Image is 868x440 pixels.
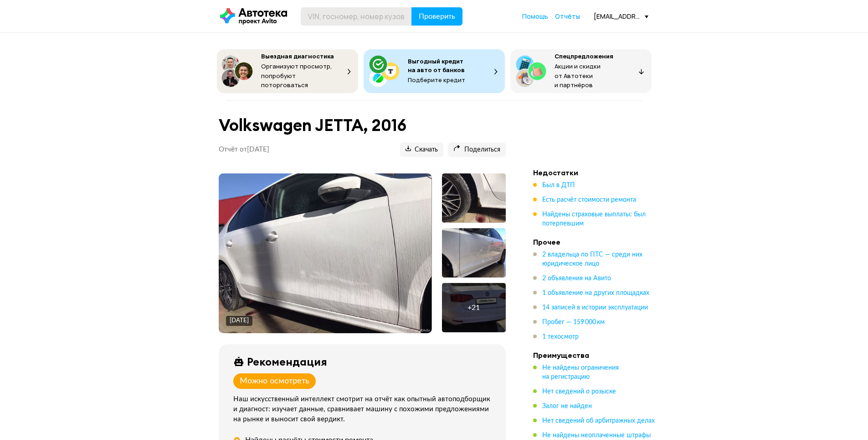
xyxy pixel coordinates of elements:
span: Выездная диагностика [261,52,334,60]
span: 1 объявление на других площадках [542,290,649,296]
span: Залог не найден [542,403,592,409]
span: Проверить [419,13,455,20]
p: Отчёт от [DATE] [219,145,269,154]
div: Наш искусственный интеллект смотрит на отчёт как опытный автоподборщик и диагност: изучает данные... [233,394,495,424]
span: Организуют просмотр, попробуют поторговаться [261,62,332,89]
span: 1 техосмотр [542,334,579,340]
div: + 21 [467,303,480,312]
span: Скачать [406,146,438,154]
span: Подберите кредит [408,76,465,84]
span: Поделиться [453,146,500,154]
h4: Преимущества [533,351,661,360]
span: Отчёты [555,12,580,21]
a: Отчёты [555,12,580,21]
span: Был в ДТП [542,182,575,189]
span: 2 владельца по ПТС — среди них юридическое лицо [542,251,642,267]
span: Нет сведений об арбитражных делах [542,418,655,424]
span: Есть расчёт стоимости ремонта [542,197,636,203]
span: Не найдены ограничения на регистрацию [542,365,619,380]
div: [EMAIL_ADDRESS][DOMAIN_NAME] [594,12,648,21]
img: Main car [219,173,431,333]
a: Помощь [522,12,548,21]
span: Пробег — 159 000 км [542,319,605,325]
span: Найдены страховые выплаты: был потерпевшим [542,211,646,227]
span: 14 записей в истории эксплуатации [542,304,648,311]
div: [DATE] [230,317,249,325]
input: VIN, госномер, номер кузова [301,7,412,26]
h1: Volkswagen JETTA, 2016 [219,115,506,135]
span: Выгодный кредит на авто от банков [408,57,465,74]
button: Выгодный кредит на авто от банковПодберите кредит [364,49,505,93]
div: Можно осмотреть [240,376,309,386]
h4: Прочее [533,237,661,246]
button: Поделиться [448,142,506,157]
span: Не найдены неоплаченные штрафы [542,432,651,439]
span: Акции и скидки от Автотеки и партнёров [555,62,601,89]
button: Выездная диагностикаОрганизуют просмотр, попробуют поторговаться [217,49,358,93]
div: Рекомендация [247,355,327,368]
button: СпецпредложенияАкции и скидки от Автотеки и партнёров [510,49,652,93]
button: Скачать [400,142,443,157]
span: 2 объявления на Авито [542,275,611,282]
span: Помощь [522,12,548,21]
span: Спецпредложения [555,52,613,60]
button: Проверить [411,7,462,26]
span: Нет сведений о розыске [542,388,616,395]
h4: Недостатки [533,168,661,177]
